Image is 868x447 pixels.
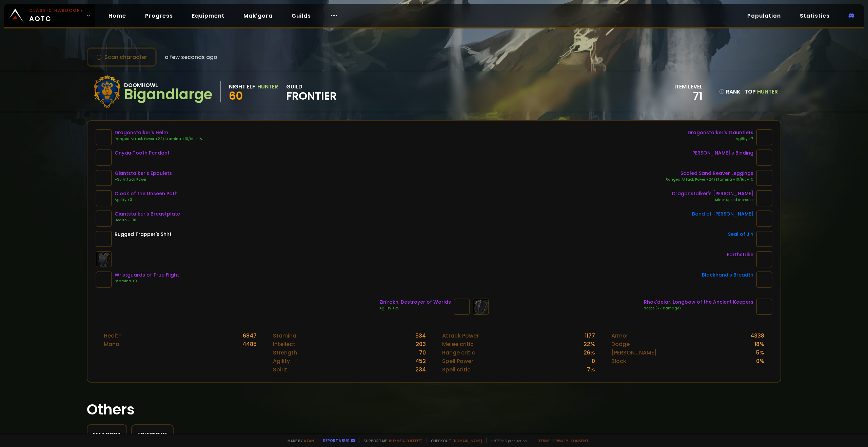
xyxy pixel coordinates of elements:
div: 70 [419,348,426,357]
img: item-19898 [756,231,772,247]
a: Buy me a coffee [389,438,422,443]
img: item-148 [96,231,112,247]
div: Minor Speed Increase [672,197,753,203]
a: Consent [571,438,589,443]
div: 0 [592,357,595,365]
div: 5 % [756,348,764,357]
a: [DOMAIN_NAME] [453,438,482,443]
span: v. d752d5 - production [486,438,527,443]
div: Agility +3 [115,197,178,203]
div: Intellect [273,340,295,348]
div: Bigandlarge [124,89,212,100]
div: Ranged Attack Power +24/Stamina +10/Hit +1% [115,136,202,142]
button: Scan character [87,47,157,67]
div: Dragonstalker's [PERSON_NAME] [672,190,753,197]
img: item-16939 [96,129,112,145]
a: Home [103,9,132,23]
div: Dodge [611,340,630,348]
div: Agility [273,357,290,365]
div: item level [674,82,703,91]
div: 4338 [750,331,764,340]
img: item-13965 [756,271,772,288]
a: Statistics [794,9,835,23]
a: a fan [304,438,314,443]
div: Agility +7 [688,136,753,142]
a: Terms [538,438,551,443]
img: item-19854 [454,299,470,315]
div: 234 [415,365,426,374]
div: Range critic [442,348,475,357]
div: 4485 [242,340,257,348]
div: Spell critic [442,365,471,374]
img: item-16845 [96,210,112,227]
div: Giantstalker's Breastplate [115,210,180,218]
div: Armor [611,331,628,340]
div: Rhok'delar, Longbow of the Ancient Keepers [644,299,753,306]
div: 7 % [587,365,595,374]
span: Support me, [359,438,422,443]
div: Strength [273,348,297,357]
img: item-18713 [756,299,772,315]
div: Health +100 [115,218,180,223]
div: Top [745,87,778,96]
div: Stamina +9 [115,279,179,284]
a: Privacy [553,438,568,443]
div: Night Elf [229,82,255,91]
div: Spell Power [442,357,473,365]
div: 534 [415,331,426,340]
a: Mak'gora [238,9,278,23]
a: Population [742,9,786,23]
span: 60 [229,88,243,103]
div: Cloak of the Unseen Path [115,190,178,197]
small: Classic Hardcore [29,7,83,14]
a: Progress [140,9,178,23]
div: Stamina [273,331,296,340]
div: Earthstrike [727,251,753,258]
h1: Others [87,399,781,420]
div: Band of [PERSON_NAME] [692,210,753,218]
div: 22 % [584,340,595,348]
div: Giantstalker's Epaulets [115,170,172,177]
div: Scaled Sand Reaver Leggings [666,170,753,177]
div: Melee critic [442,340,474,348]
div: Agility +25 [379,306,451,311]
div: +30 Attack Power [115,177,172,182]
img: item-21403 [96,190,112,206]
div: Scope (+7 Damage) [644,306,753,311]
div: Rugged Trapper's Shirt [115,231,172,238]
span: AOTC [29,7,83,24]
img: item-16941 [756,190,772,206]
div: Spirit [273,365,287,374]
img: item-21463 [756,149,772,166]
img: item-21180 [756,251,772,267]
div: 71 [674,91,703,101]
div: Hunter [257,82,278,91]
div: Ranged Attack Power +24/Stamina +10/Hit +1% [666,177,753,182]
div: Zin'rokh, Destroyer of Worlds [379,299,451,306]
div: Makgora [93,430,121,439]
img: item-18812 [96,271,112,288]
div: Dragonstalker's Helm [115,129,202,136]
div: Seal of Jin [728,231,753,238]
div: Onyxia Tooth Pendant [115,149,170,157]
span: Checkout [427,438,482,443]
div: Dragonstalker's Gauntlets [688,129,753,136]
img: item-19925 [756,210,772,227]
span: Hunter [757,88,778,96]
a: Equipment [186,9,230,23]
img: item-16940 [756,129,772,145]
div: Wristguards of True Flight [115,271,179,279]
img: item-16848 [96,170,112,186]
img: item-18404 [96,149,112,166]
div: 26 % [584,348,595,357]
div: [PERSON_NAME]'s Binding [690,149,753,157]
span: a few seconds ago [165,53,217,61]
div: Equipment [137,430,167,439]
div: 0 % [756,357,764,365]
span: Made by [283,438,314,443]
div: 452 [415,357,426,365]
div: Health [104,331,122,340]
div: [PERSON_NAME] [611,348,657,357]
div: guild [286,82,337,101]
a: Guilds [286,9,316,23]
